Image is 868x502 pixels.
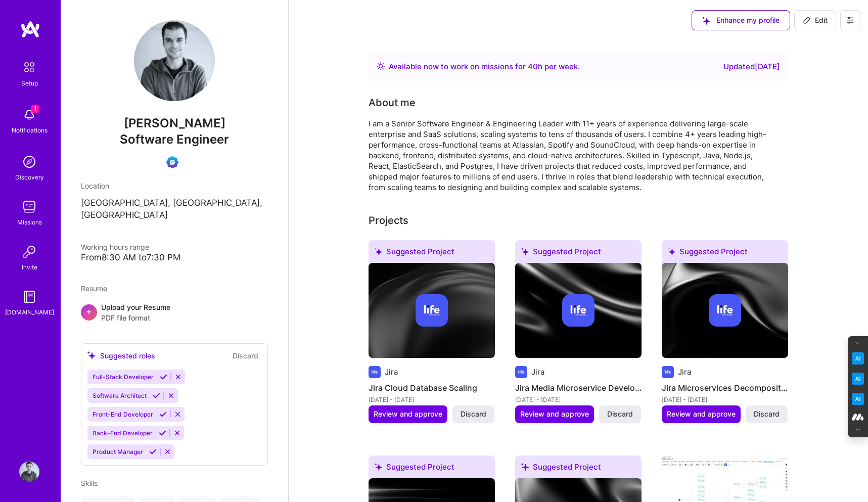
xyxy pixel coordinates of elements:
[81,197,268,221] p: [GEOGRAPHIC_DATA], [GEOGRAPHIC_DATA], [GEOGRAPHIC_DATA]
[385,367,398,377] div: Jira
[19,197,39,217] img: teamwork
[369,394,495,405] div: [DATE] - [DATE]
[607,409,633,419] span: Discard
[81,116,268,131] span: [PERSON_NAME]
[678,367,691,377] div: Jira
[369,263,495,358] img: cover
[93,448,143,455] span: Product Manager
[86,306,92,316] span: +
[81,252,268,263] div: From 8:30 AM to 7:30 PM
[369,240,495,267] div: Suggested Project
[369,95,416,110] div: About me
[662,394,788,405] div: [DATE] - [DATE]
[515,240,642,267] div: Suggested Project
[369,405,447,423] button: Review and approve
[521,248,529,255] i: icon SuggestedTeams
[754,409,780,419] span: Discard
[19,242,39,262] img: Invite
[17,462,42,482] a: User Avatar
[5,307,54,317] div: [DOMAIN_NAME]
[520,409,589,419] span: Review and approve
[662,240,788,267] div: Suggested Project
[369,213,408,228] div: Projects
[369,366,381,378] img: Company logo
[101,312,170,323] span: PDF file format
[374,409,442,419] span: Review and approve
[87,351,96,360] i: icon SuggestedTeams
[101,302,170,323] div: Upload your Resume
[375,463,382,471] i: icon SuggestedTeams
[81,243,149,251] span: Working hours range
[149,448,157,455] i: Accept
[369,381,495,394] h4: Jira Cloud Database Scaling
[164,448,171,455] i: Reject
[20,20,40,38] img: logo
[515,394,642,405] div: [DATE] - [DATE]
[452,405,494,423] button: Discard
[174,373,182,381] i: Reject
[515,455,642,482] div: Suggested Project
[19,57,40,78] img: setup
[134,20,215,101] img: User Avatar
[93,392,147,399] span: Software Architect
[662,405,741,423] button: Review and approve
[159,429,166,437] i: Accept
[93,373,154,381] span: Full-Stack Developer
[21,78,38,88] div: Setup
[19,462,39,482] img: User Avatar
[461,409,486,419] span: Discard
[93,429,153,437] span: Back-End Developer
[852,373,864,385] img: Email Tone Analyzer icon
[667,409,736,419] span: Review and approve
[166,156,178,168] img: Evaluation Call Booked
[81,284,107,293] span: Resume
[159,410,167,418] i: Accept
[93,410,153,418] span: Front-End Developer
[599,405,641,423] button: Discard
[794,10,836,30] button: Edit
[19,152,39,172] img: discovery
[662,366,674,378] img: Company logo
[369,118,773,193] div: I am a Senior Software Engineer & Engineering Leader with 11+ years of experience delivering larg...
[521,463,529,471] i: icon SuggestedTeams
[562,294,595,327] img: Company logo
[369,455,495,482] div: Suggested Project
[709,294,741,327] img: Company logo
[174,410,181,418] i: Reject
[81,180,268,191] div: Location
[662,381,788,394] h4: Jira Microservices Decomposition
[230,350,261,361] button: Discard
[528,62,538,71] span: 40
[167,392,175,399] i: Reject
[160,373,167,381] i: Accept
[87,350,155,361] div: Suggested roles
[515,366,527,378] img: Company logo
[81,479,98,487] span: Skills
[746,405,788,423] button: Discard
[389,61,580,73] div: Available now to work on missions for h per week .
[81,302,268,323] div: +Upload your ResumePDF file format
[515,405,594,423] button: Review and approve
[668,248,675,255] i: icon SuggestedTeams
[17,217,42,227] div: Missions
[375,248,382,255] i: icon SuggestedTeams
[515,381,642,394] h4: Jira Media Microservice Development
[662,263,788,358] img: cover
[515,263,642,358] img: cover
[416,294,448,327] img: Company logo
[173,429,181,437] i: Reject
[803,15,828,25] span: Edit
[22,262,37,272] div: Invite
[15,172,44,182] div: Discovery
[531,367,544,377] div: Jira
[377,62,385,70] img: Availability
[723,61,780,73] div: Updated [DATE]
[852,393,864,405] img: Jargon Buster icon
[19,287,39,307] img: guide book
[153,392,160,399] i: Accept
[120,132,229,147] span: Software Engineer
[852,352,864,364] img: Key Point Extractor icon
